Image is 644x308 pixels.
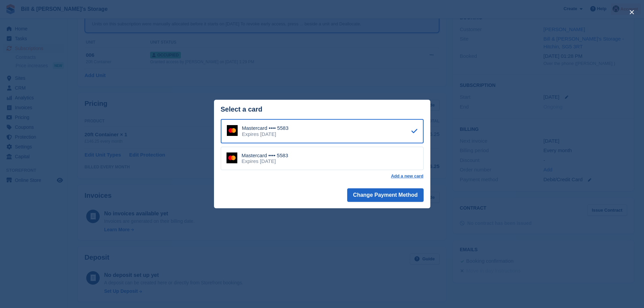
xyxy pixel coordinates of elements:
[221,105,424,113] div: Select a card
[347,188,423,202] button: Change Payment Method
[242,131,289,137] div: Expires [DATE]
[242,152,288,159] div: Mastercard •••• 5583
[391,173,423,179] a: Add a new card
[227,125,238,136] img: Mastercard Logo
[242,158,288,164] div: Expires [DATE]
[226,152,237,163] img: Mastercard Logo
[242,125,289,131] div: Mastercard •••• 5583
[626,7,637,18] button: close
